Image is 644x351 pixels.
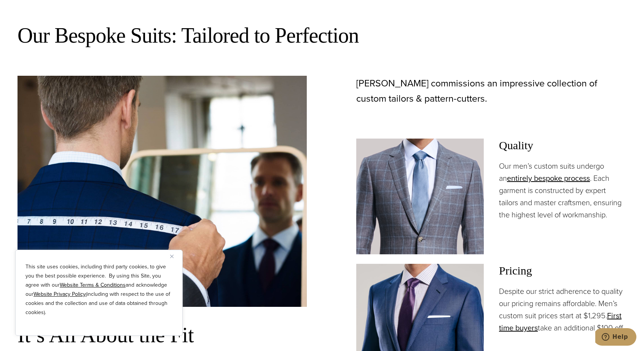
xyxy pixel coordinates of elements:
[26,262,172,317] p: This site uses cookies, including third party cookies, to give you the best possible experience. ...
[499,160,626,221] p: Our men’s custom suits undergo an . Each garment is constructed by expert tailors and master craf...
[170,252,179,261] button: Close
[33,290,86,298] a: Website Privacy Policy
[18,22,626,49] h2: Our Bespoke Suits: Tailored to Perfection
[595,328,636,347] iframe: Opens a widget where you can chat to one of our agents
[170,255,174,258] img: Close
[60,281,126,289] a: Website Terms & Conditions
[499,285,626,334] p: Despite our strict adherence to quality our pricing remains affordable. Men’s custom suit prices ...
[356,76,626,106] p: [PERSON_NAME] commissions an impressive collection of custom tailors & pattern-cutters.
[356,139,484,254] img: Client in Zegna grey windowpane bespoke suit with white shirt and light blue tie.
[499,139,626,152] h3: Quality
[499,310,622,333] a: First time buyers
[499,264,626,278] h3: Pricing
[507,172,590,184] a: entirely bespoke process
[18,76,307,307] img: Bespoke tailor measuring the shoulder of client wearing a blue bespoke suit.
